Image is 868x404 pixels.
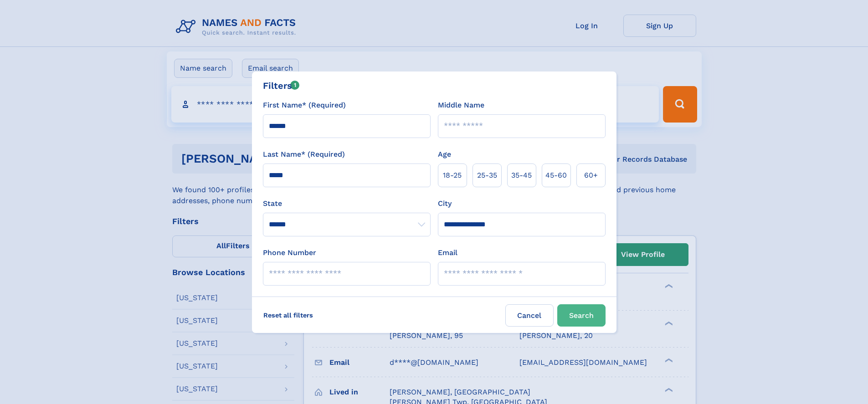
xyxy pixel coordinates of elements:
label: First Name* (Required) [263,100,346,111]
label: Age [438,149,451,160]
label: Cancel [505,304,554,327]
span: 18‑25 [443,170,462,181]
label: Phone Number [263,247,316,258]
span: 25‑35 [477,170,497,181]
label: Middle Name [438,100,484,111]
label: City [438,198,452,209]
span: 60+ [584,170,598,181]
span: 35‑45 [511,170,532,181]
span: 45‑60 [545,170,567,181]
button: Search [557,304,606,327]
label: Last Name* (Required) [263,149,345,160]
div: Filters [263,79,300,92]
label: Email [438,247,457,258]
label: State [263,198,431,209]
label: Reset all filters [257,304,319,326]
